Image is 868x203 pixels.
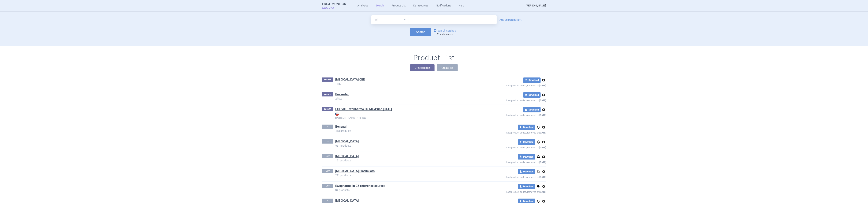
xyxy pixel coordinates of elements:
[335,107,392,112] h1: COGVIO_Ewopharma CZ MaxPrice 6.10.2020
[539,176,546,179] strong: [DATE]
[335,154,359,158] a: [MEDICAL_DATA]
[322,199,333,203] p: LIST
[322,125,333,129] p: LIST
[523,77,541,83] button: Download
[539,161,546,164] strong: [DATE]
[518,184,535,189] button: Download
[437,64,458,71] button: Create list
[322,139,333,144] p: LIST
[322,184,333,188] p: LIST
[410,64,435,71] button: Create folder
[499,18,522,21] a: Add search param?
[335,184,385,188] a: Ewopharma in CZ reference sources
[479,189,546,194] p: Last product added/removed on
[437,33,458,36] div: datasources
[335,159,479,162] p: 121 products
[335,92,349,97] h1: Bexaroten
[413,54,455,62] h1: Product List
[322,107,333,111] p: FOLDER
[335,125,346,130] h1: Benepal
[518,125,535,130] button: Download
[335,107,392,111] a: COGVIO_Ewopharma CZ MaxPrice [DATE]
[479,145,546,149] p: Last product added/removed on
[335,154,359,159] h1: Enoxaparin
[335,199,359,203] a: [MEDICAL_DATA]
[322,169,333,173] p: LIST
[356,116,359,120] i: •
[335,112,479,119] strong: [PERSON_NAME]
[335,77,365,82] a: [MEDICAL_DATA] CEE
[479,98,546,102] p: Last product added/removed on
[523,92,541,98] button: Download
[539,99,546,102] strong: [DATE]
[479,174,546,179] p: Last product added/removed on
[479,112,546,117] p: Last product added/removed on
[335,174,479,177] p: 211 products
[335,77,365,82] h1: Avonex CEE
[335,97,479,100] p: 2 lists
[539,114,546,117] strong: [DATE]
[322,2,346,9] a: Price MonitorCOGVIO
[410,28,431,36] button: Search
[322,6,339,9] span: COGVIO
[433,28,456,33] a: Search Settings
[523,107,541,112] button: Download
[539,146,546,149] strong: [DATE]
[539,191,546,193] strong: [DATE]
[335,139,359,144] h1: Briviact
[479,83,546,88] p: Last product added/removed on
[335,130,479,132] p: 413 products
[335,112,479,120] p: 5 lists
[335,169,375,173] a: [MEDICAL_DATA] Biosimilars
[335,139,359,144] a: [MEDICAL_DATA]
[539,84,546,87] strong: [DATE]
[518,154,535,160] button: Download
[335,125,346,129] a: Benepal
[479,160,546,164] p: Last product added/removed on
[322,154,333,158] p: LIST
[322,92,333,96] p: FOLDER
[322,2,346,6] strong: Price Monitor
[479,130,546,135] p: Last product added/removed on
[335,189,479,191] p: 34 products
[518,169,535,174] button: Download
[335,112,339,116] img: CZ
[335,144,479,147] p: 561 products
[539,131,546,134] strong: [DATE]
[335,169,375,174] h1: Enoxaparin Biosimilars
[518,139,535,145] button: Download
[437,33,440,36] strong: 91
[335,82,479,85] p: 1 list
[335,92,349,96] a: Bexaroten
[335,184,385,189] h1: Ewopharma in CZ reference sources
[322,77,333,82] p: FOLDER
